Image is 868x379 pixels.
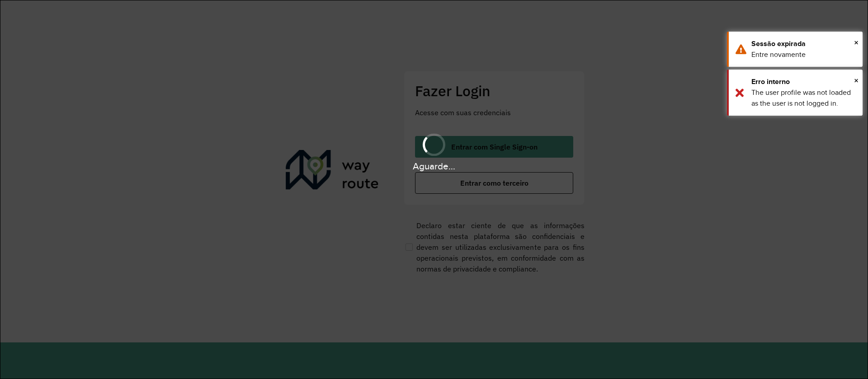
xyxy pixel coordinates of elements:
button: Close [854,36,859,49]
button: Close [854,74,859,87]
div: Entre novamente [751,49,856,60]
span: × [854,36,859,49]
div: Erro interno [751,76,856,87]
span: × [854,74,859,87]
div: Sessão expirada [751,38,856,49]
div: The user profile was not loaded as the user is not logged in. [751,87,856,109]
